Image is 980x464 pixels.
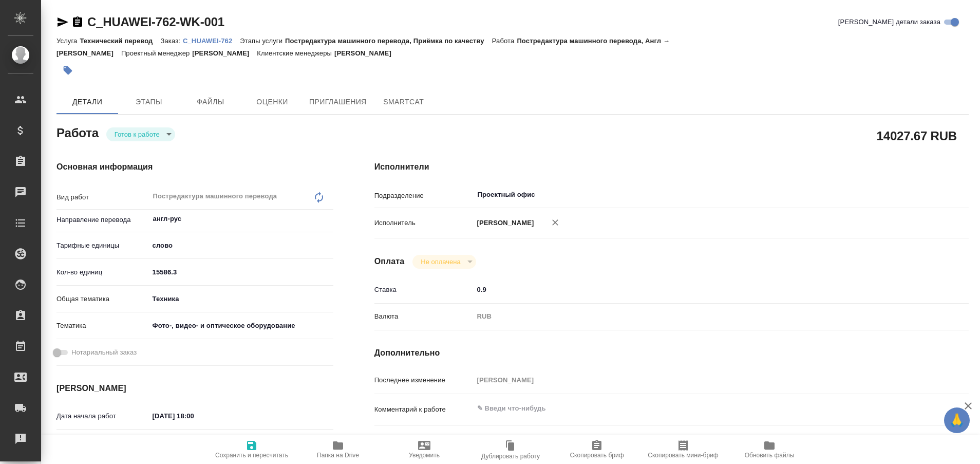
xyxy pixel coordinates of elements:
h4: Исполнители [374,161,969,173]
h2: Работа [56,123,99,141]
span: Дублировать работу [481,453,540,460]
p: Валюта [374,311,474,322]
input: ✎ Введи что-нибудь [474,282,919,297]
div: слово [149,237,333,254]
span: Этапы [124,96,174,108]
p: [PERSON_NAME] [192,49,257,57]
span: Уведомить [409,452,440,459]
span: Файлы [186,96,235,108]
button: Скопировать ссылку [71,16,84,28]
p: Проектный менеджер [121,49,192,57]
div: Готов к работе [412,255,476,269]
p: Технический перевод [80,37,160,45]
button: Не оплачена [418,257,463,266]
span: Детали [63,96,112,108]
h4: Дополнительно [374,347,969,359]
button: Сохранить и пересчитать [209,435,295,464]
a: C_HUAWEI-762 [183,36,240,45]
h4: Основная информация [56,161,333,173]
span: [PERSON_NAME] детали заказа [838,17,940,27]
h2: 14027.67 RUB [877,127,957,144]
span: Скопировать мини-бриф [648,452,718,459]
button: Добавить тэг [56,59,79,82]
div: Готов к работе [106,127,175,141]
span: Обновить файлы [745,452,795,459]
p: Общая тематика [56,294,149,304]
input: ✎ Введи что-нибудь [149,409,239,423]
h4: Оплата [374,255,405,268]
p: Этапы услуги [240,37,285,45]
button: Удалить исполнителя [544,211,567,234]
p: Услуга [56,37,80,45]
p: Подразделение [374,191,474,201]
p: Последнее изменение [374,375,474,385]
span: SmartCat [379,96,428,108]
p: Дата начала работ [56,411,149,421]
p: Заказ: [161,37,183,45]
p: C_HUAWEI-762 [183,37,240,45]
span: Нотариальный заказ [71,347,137,358]
button: 🙏 [944,407,970,433]
p: Постредактура машинного перевода, Приёмка по качеству [285,37,492,45]
span: Скопировать бриф [570,452,624,459]
span: Сохранить и пересчитать [215,452,288,459]
p: Комментарий к работе [374,404,474,415]
div: Фото-, видео- и оптическое оборудование [149,317,333,335]
button: Open [914,194,916,196]
p: Ставка [374,285,474,295]
p: [PERSON_NAME] [334,49,399,57]
button: Обновить файлы [726,435,813,464]
p: Работа [492,37,517,45]
button: Open [328,218,330,220]
p: Вид работ [56,192,149,202]
p: Направление перевода [56,215,149,225]
button: Дублировать работу [467,435,554,464]
h4: [PERSON_NAME] [56,382,333,395]
button: Скопировать мини-бриф [640,435,726,464]
span: Папка на Drive [317,452,359,459]
button: Готов к работе [111,130,163,139]
p: [PERSON_NAME] [474,218,534,228]
span: Приглашения [309,96,367,108]
input: ✎ Введи что-нибудь [149,265,333,280]
span: Оценки [248,96,297,108]
button: Скопировать ссылку для ЯМессенджера [56,16,69,28]
p: Кол-во единиц [56,267,149,277]
p: Исполнитель [374,218,474,228]
p: Тарифные единицы [56,240,149,251]
p: Клиентские менеджеры [257,49,334,57]
button: Уведомить [381,435,467,464]
span: 🙏 [948,410,966,431]
input: Пустое поле [474,373,919,387]
div: RUB [474,308,919,325]
a: C_HUAWEI-762-WK-001 [87,15,224,29]
button: Скопировать бриф [554,435,640,464]
p: Тематика [56,321,149,331]
div: Техника [149,290,333,308]
button: Папка на Drive [295,435,381,464]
